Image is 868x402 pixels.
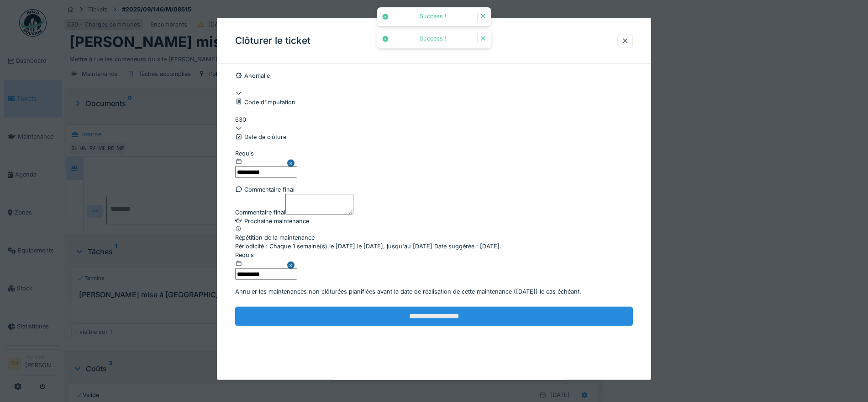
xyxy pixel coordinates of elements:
[394,35,473,43] div: Success !
[235,233,633,241] div: Répétition de la maintenance
[235,185,633,194] div: Commentaire final
[235,287,581,295] div: Annuler les maintenances non clôturées planifiées avant la date de réalisation de cette maintenan...
[235,133,633,141] div: Date de clôture
[235,216,633,225] div: Prochaine maintenance
[235,208,285,216] label: Commentaire final
[235,251,297,259] div: Requis
[235,71,633,80] div: Anomalie
[287,149,297,178] button: Close
[235,149,297,157] div: Requis
[287,251,297,280] button: Close
[235,97,633,106] div: Code d'imputation
[235,242,633,251] div: Périodicité : Chaque 1 semaine(s) le [DATE],le [DATE], jusqu'au [DATE] Date suggérée : [DATE].
[235,115,633,123] div: 630
[394,13,473,21] div: Success !
[235,35,310,47] h3: Clôturer le ticket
